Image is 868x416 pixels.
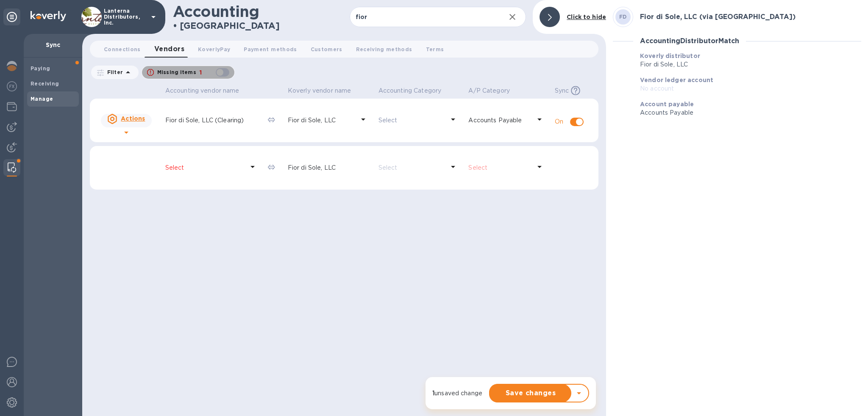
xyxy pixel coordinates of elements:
[244,45,297,54] span: Payment methods
[31,65,50,72] b: Paying
[142,66,235,79] button: Missing items1
[619,14,627,20] b: FD
[121,115,145,122] u: Actions
[468,86,510,95] p: A/P Category
[432,389,482,398] p: unsaved change
[640,60,861,69] p: Fior di Sole, LLC
[490,385,571,402] button: Save changes
[555,86,590,95] span: Sync
[31,11,66,21] img: Logo
[104,45,141,54] span: Connections
[288,116,355,125] p: Fior di Sole, LLC
[165,163,244,172] p: Select
[200,68,202,77] p: 1
[165,86,239,95] p: Accounting vendor name
[7,81,17,91] img: Foreign exchange
[288,86,351,95] p: Koverly vendor name
[497,388,565,398] span: Save changes
[640,77,713,83] b: Vendor ledger account
[356,45,412,54] span: Receiving methods
[468,116,531,125] p: Accounts Payable
[311,45,342,54] span: Customers
[567,14,606,20] b: Click to hide
[157,69,196,76] p: Missing items
[31,41,75,49] p: Sync
[640,84,861,93] p: No account
[104,8,146,26] p: Lanterna Distributors, Inc.
[640,13,796,21] h3: Fior di Sole, LLC (via [GEOGRAPHIC_DATA])
[640,37,739,45] h3: Accounting Distributor Match
[468,86,521,95] span: A/P Category
[173,20,280,31] h2: • [GEOGRAPHIC_DATA]
[198,45,230,54] span: KoverlyPay
[288,163,372,172] p: Fior di Sole, LLC
[432,390,434,397] strong: 1
[288,86,362,95] span: Koverly vendor name
[104,69,123,76] p: Filter
[378,116,445,125] p: Select
[555,86,569,95] p: Sync
[173,3,259,20] h1: Accounting
[640,52,700,59] b: Koverly distributor
[640,108,861,117] p: Accounts Payable
[165,86,250,95] span: Accounting vendor name
[378,86,453,95] span: Accounting Category
[378,86,442,95] p: Accounting Category
[31,80,59,87] b: Receiving
[555,117,565,126] p: On
[468,163,531,172] p: Select
[31,96,53,102] b: Manage
[426,45,444,54] span: Terms
[154,43,184,55] span: Vendors
[378,163,445,172] p: Select
[165,116,261,125] p: Fior di Sole, LLC (Clearing)
[7,102,17,112] img: Wallets
[640,101,694,107] b: Account payable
